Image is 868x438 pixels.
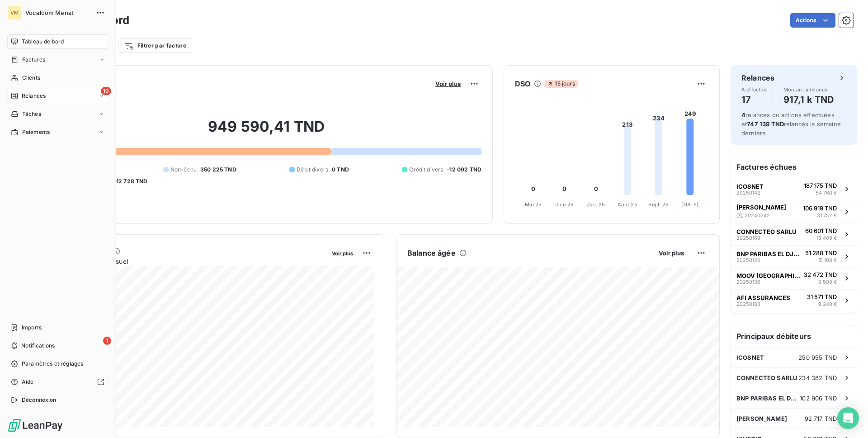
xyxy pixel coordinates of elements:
button: Voir plus [329,249,356,257]
span: 20250142 [736,190,760,195]
span: 0 TND [332,166,349,174]
span: Paiements [22,128,50,136]
span: 20240242 [745,213,770,218]
span: Débit divers [297,166,328,174]
span: 4 [741,111,745,119]
tspan: Mai 25 [525,201,542,208]
h6: Principaux débiteurs [731,325,857,347]
span: 92 717 TND [805,415,837,422]
span: relances ou actions effectuées et relancés la semaine dernière. [741,111,841,137]
tspan: [DATE] [681,201,698,208]
span: CONNECTEO SARLU [736,228,797,235]
span: 19 [101,87,111,95]
span: Non-échu [170,166,197,174]
span: 31 571 TND [807,293,837,300]
span: 102 906 TND [800,395,837,402]
span: Factures [22,56,45,64]
span: 18 409 € [816,234,837,242]
span: 106 919 TND [803,205,837,212]
h2: 949 590,41 TND [51,118,481,145]
span: Voir plus [659,249,684,257]
h4: 17 [741,92,769,107]
button: [PERSON_NAME]20240242106 919 TND31 752 € [731,200,857,224]
span: [PERSON_NAME] [736,204,786,211]
div: VM [7,5,22,20]
span: 9 240 € [818,300,837,308]
span: MOOV [GEOGRAPHIC_DATA] [GEOGRAPHIC_DATA] [736,272,800,279]
span: 20250183 [736,301,760,307]
span: 60 601 TND [805,227,837,234]
span: 250 955 TND [798,354,837,361]
span: Voir plus [435,80,461,87]
span: À effectuer [741,87,769,92]
span: BNP PARIBAS EL DJAZAIR [736,395,800,402]
span: -12 728 TND [113,177,148,186]
span: Imports [22,324,42,332]
div: Open Intercom Messenger [837,407,859,429]
span: 15 108 € [818,257,837,264]
span: Aide [22,378,34,386]
span: Chiffre d'affaires mensuel [51,257,325,266]
span: [PERSON_NAME] [736,415,787,422]
span: 747 139 TND [747,120,784,128]
span: CONNECTEO SARLU [736,374,797,381]
span: Tâches [22,110,41,118]
tspan: Juin 25 [555,201,574,208]
span: Clients [22,74,40,82]
span: ICOSNET [736,354,764,361]
button: Voir plus [656,249,687,257]
span: Relances [22,92,46,100]
h6: Factures échues [731,156,857,178]
span: 1 [103,337,111,345]
span: 350 225 TND [200,166,236,174]
span: 15 jours [545,80,577,88]
span: Voir plus [332,250,353,257]
button: Voir plus [433,80,463,88]
span: Montant à relancer [783,87,834,92]
button: BNP PARIBAS EL DJAZAIR2025012051 288 TND15 108 € [731,245,857,267]
span: -12 092 TND [447,166,481,174]
button: MOOV [GEOGRAPHIC_DATA] [GEOGRAPHIC_DATA]2025013632 472 TND9 500 € [731,267,857,290]
img: Logo LeanPay [7,418,63,433]
span: BNP PARIBAS EL DJAZAIR [736,250,802,257]
span: Crédit divers [409,166,443,174]
span: 54 760 € [816,189,837,197]
span: ICOSNET [736,183,764,190]
button: ICOSNET20250142187 175 TND54 760 € [731,178,857,200]
span: Notifications [21,342,55,350]
a: Aide [7,375,108,389]
button: AFI ASSURANCES2025018331 571 TND9 240 € [731,289,857,311]
span: 20250136 [736,279,760,285]
span: 20250120 [736,257,760,263]
span: Paramètres et réglages [22,360,83,368]
span: 234 382 TND [798,374,837,381]
span: 187 175 TND [804,182,837,189]
button: CONNECTEO SARLU2025016960 601 TND18 409 € [731,224,857,246]
tspan: Sept. 25 [648,201,669,208]
span: 32 472 TND [804,271,837,278]
span: Tableau de bord [22,38,64,46]
h6: Balance âgée [407,248,456,258]
h6: DSO [515,78,530,89]
span: 31 752 € [817,212,837,219]
h6: Relances [741,72,774,83]
span: 20250169 [736,235,760,241]
button: Filtrer par facture [118,38,192,53]
span: AFI ASSURANCES [736,294,790,301]
span: 9 500 € [818,278,837,286]
tspan: Août 25 [618,201,637,208]
h4: 917,1 k TND [783,92,834,107]
button: Actions [790,13,835,28]
span: 51 288 TND [805,249,837,257]
tspan: Juil. 25 [587,201,605,208]
span: Déconnexion [22,396,57,404]
span: Vocalcom Menat [25,9,90,16]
